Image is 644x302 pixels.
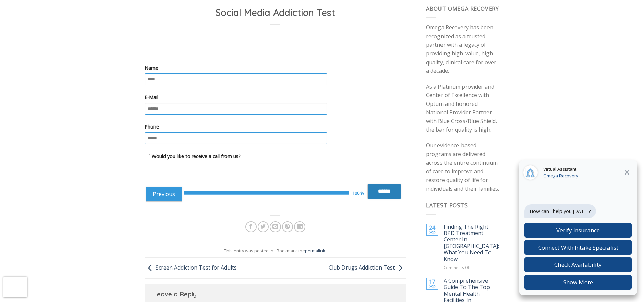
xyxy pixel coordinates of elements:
[426,23,500,75] p: Omega Recovery has been recognized as a trusted partner with a legacy of providing high-value, hi...
[3,277,27,297] iframe: reCAPTCHA
[270,221,281,232] a: Email to a Friend
[152,152,241,160] label: Would you like to receive a call from us?
[145,245,406,258] footer: This entry was posted in . Bookmark the .
[258,221,269,232] a: Share on Twitter
[153,289,398,299] h3: Leave a Reply
[282,221,293,232] a: Pin on Pinterest
[329,264,406,271] a: Club Drugs Addiction Test
[145,93,406,101] label: E-Mail
[145,123,406,131] label: Phone
[294,221,305,232] a: Share on LinkedIn
[305,248,325,254] a: permalink
[426,5,499,13] span: About Omega Recovery
[444,265,471,270] span: Comments Off
[153,7,398,19] h1: Social Media Addiction Test
[426,83,500,135] p: As a Platinum provider and Center of Excellence with Optum and honored National Provider Partner ...
[444,224,500,262] a: Finding The Right BPD Treatment Center In [GEOGRAPHIC_DATA]: What You Need To Know
[426,141,500,193] p: Our evidence-based programs are delivered across the entire continuum of care to improve and rest...
[352,190,367,197] div: 100 %
[145,264,237,271] a: Screen Addiction Test for Adults
[245,221,257,232] a: Share on Facebook
[146,187,182,202] a: Previous
[145,64,406,72] label: Name
[426,202,468,209] span: Latest Posts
